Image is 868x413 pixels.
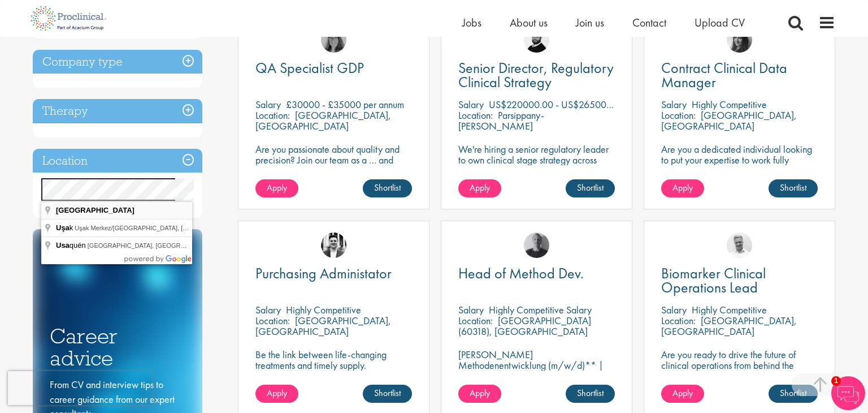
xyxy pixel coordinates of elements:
[458,109,493,122] span: Location:
[727,27,752,53] img: Heidi Hennigan
[661,349,818,403] p: Are you ready to drive the future of clinical operations from behind the scenes? Looking to be in...
[672,387,693,399] span: Apply
[255,264,392,283] span: Purchasing Administator
[458,264,584,283] span: Head of Method Dev.
[692,303,767,316] p: Highly Competitive
[661,98,687,111] span: Salary
[458,98,484,111] span: Salary
[8,371,153,405] iframe: reCAPTCHA
[661,144,818,176] p: Are you a dedicated individual looking to put your expertise to work fully flexibly in a remote p...
[363,385,412,403] a: Shortlist
[661,314,797,338] p: [GEOGRAPHIC_DATA], [GEOGRAPHIC_DATA]
[769,179,818,197] a: Shortlist
[267,182,287,193] span: Apply
[255,303,281,316] span: Salary
[524,27,549,53] img: Nick Walker
[458,314,591,338] p: [GEOGRAPHIC_DATA] (60318), [GEOGRAPHIC_DATA]
[56,206,134,214] span: [GEOGRAPHIC_DATA]
[363,179,412,197] a: Shortlist
[566,385,615,403] a: Shortlist
[255,144,412,187] p: Are you passionate about quality and precision? Join our team as a … and help ensure top-tier sta...
[255,179,298,197] a: Apply
[255,266,412,281] a: Purchasing Administator
[661,266,818,295] a: Biomarker Clinical Operations Lead
[56,223,70,232] span: Uşa
[661,61,818,89] a: Contract Clinical Data Manager
[321,27,346,53] img: Ingrid Aymes
[489,98,767,111] p: US$220000.00 - US$265000 per annum + Highly Competitive Salary
[88,242,220,249] span: [GEOGRAPHIC_DATA], [GEOGRAPHIC_DATA]
[56,241,88,249] span: quén
[462,15,481,30] a: Jobs
[661,109,797,132] p: [GEOGRAPHIC_DATA], [GEOGRAPHIC_DATA]
[692,98,767,111] p: Highly Competitive
[661,179,704,197] a: Apply
[695,15,745,30] a: Upload CV
[566,179,615,197] a: Shortlist
[576,15,604,30] a: Join us
[458,314,493,327] span: Location:
[661,385,704,403] a: Apply
[56,223,75,232] span: k
[458,58,614,92] span: Senior Director, Regulatory Clinical Strategy
[632,15,666,30] a: Contact
[255,98,281,111] span: Salary
[458,179,501,197] a: Apply
[661,303,687,316] span: Salary
[255,109,290,122] span: Location:
[661,314,696,327] span: Location:
[255,58,364,78] span: QA Specialist GDP
[831,376,841,386] span: 1
[286,98,404,111] p: £30000 - £35000 per annum
[75,225,245,231] span: Uşak Merkez/[GEOGRAPHIC_DATA], [GEOGRAPHIC_DATA]
[458,61,615,89] a: Senior Director, Regulatory Clinical Strategy
[458,349,615,403] p: [PERSON_NAME] Methodenentwicklung (m/w/d)** | Dauerhaft | Biowissenschaften | [GEOGRAPHIC_DATA] (...
[321,233,346,258] img: Edward Little
[33,99,202,123] h3: Therapy
[458,303,484,316] span: Salary
[255,385,298,403] a: Apply
[255,109,391,132] p: [GEOGRAPHIC_DATA], [GEOGRAPHIC_DATA]
[458,109,554,154] p: Parsippany-[PERSON_NAME][GEOGRAPHIC_DATA], [GEOGRAPHIC_DATA]
[267,387,287,399] span: Apply
[255,314,391,338] p: [GEOGRAPHIC_DATA], [GEOGRAPHIC_DATA]
[661,58,787,92] span: Contract Clinical Data Manager
[831,376,865,410] img: Chatbot
[33,149,202,173] h3: Location
[470,182,490,193] span: Apply
[56,241,70,249] span: Usa
[255,61,412,75] a: QA Specialist GDP
[255,349,412,371] p: Be the link between life-changing treatments and timely supply.
[524,233,549,258] img: Felix Zimmer
[255,314,290,327] span: Location:
[661,109,696,122] span: Location:
[672,182,693,193] span: Apply
[458,385,501,403] a: Apply
[50,325,185,369] h3: Career advice
[458,266,615,281] a: Head of Method Dev.
[458,144,615,176] p: We're hiring a senior regulatory leader to own clinical stage strategy across multiple programs.
[727,233,752,258] img: Joshua Bye
[470,387,490,399] span: Apply
[286,303,361,316] p: Highly Competitive
[33,50,202,74] h3: Company type
[489,303,592,316] p: Highly Competitive Salary
[510,15,548,30] a: About us
[769,385,818,403] a: Shortlist
[661,264,766,297] span: Biomarker Clinical Operations Lead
